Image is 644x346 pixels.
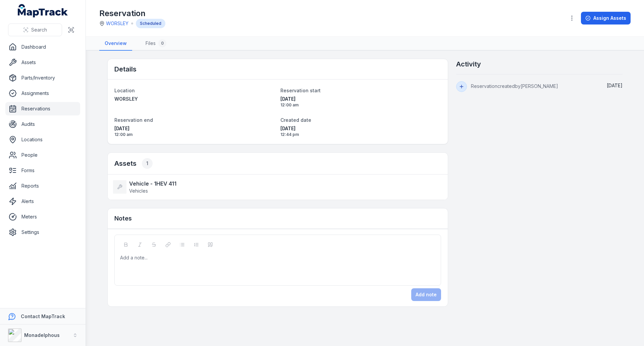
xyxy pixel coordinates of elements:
span: [DATE] [280,125,441,132]
span: [DATE] [607,83,623,88]
a: Vehicle - 1HEV 411Vehicles [113,180,436,194]
a: Reports [5,179,80,193]
a: People [5,148,80,162]
div: 1 [142,158,153,169]
span: [DATE] [114,125,275,132]
a: Dashboard [5,40,80,54]
time: 10/13/2025, 12:00:00 AM [280,96,441,108]
a: Audits [5,117,80,131]
time: 10/8/2025, 12:44:06 PM [280,125,441,137]
span: Vehicles [129,188,148,194]
a: WORSLEY [106,20,128,27]
span: [DATE] [280,96,441,102]
strong: Vehicle - 1HEV 411 [129,180,176,188]
button: Assign Assets [581,12,631,24]
span: Location [114,88,135,93]
span: WORSLEY [114,96,138,102]
a: Overview [99,37,132,51]
div: 0 [158,39,166,47]
span: Created date [280,117,311,123]
a: Parts/Inventory [5,71,80,85]
time: 10/8/2025, 12:44:06 PM [607,83,623,88]
a: Assignments [5,87,80,100]
button: Search [8,23,62,36]
a: MapTrack [18,4,68,17]
a: Assets [5,56,80,69]
span: 12:00 am [280,102,441,108]
strong: Monadelphous [24,332,60,338]
h2: Activity [456,59,481,69]
span: 12:00 am [114,132,275,137]
a: Settings [5,226,80,239]
a: WORSLEY [114,96,275,102]
a: Locations [5,133,80,146]
h3: Notes [114,214,132,223]
a: Alerts [5,195,80,208]
strong: Contact MapTrack [21,313,65,319]
a: Forms [5,164,80,177]
a: Files0 [140,37,172,51]
h2: Details [114,64,137,74]
div: Scheduled [136,19,165,28]
time: 12/19/2025, 12:00:00 AM [114,125,275,137]
span: Reservation created by [PERSON_NAME] [471,83,558,89]
h2: Assets [114,158,153,169]
span: 12:44 pm [280,132,441,137]
span: Search [31,27,47,33]
a: Meters [5,210,80,224]
a: Reservations [5,102,80,115]
span: Reservation start [280,88,321,93]
span: Reservation end [114,117,153,123]
h1: Reservation [99,8,165,19]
